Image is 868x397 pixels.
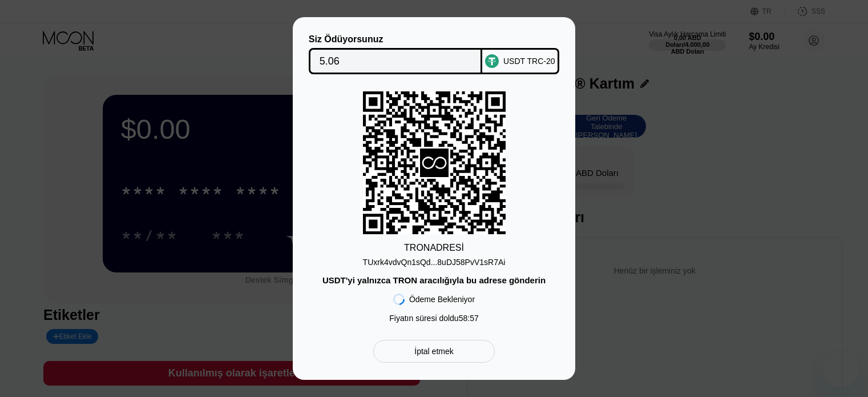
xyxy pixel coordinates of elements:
[503,57,555,66] font: USDT TRC-20
[389,314,458,323] font: Fiyatın süresi doldu
[414,347,453,356] font: İptal etmek
[309,34,383,44] font: Siz Ödüyorsunuz
[470,314,479,323] font: 57
[409,295,475,304] font: Ödeme Bekleniyor
[363,253,506,267] div: TUxrk4vdvQn1sQd...8uDJ58PvV1sR7Ai
[822,351,859,388] iframe: Mesajlaşma penceresini başlatma butonu, görüşme devam ediyor
[310,34,558,74] div: Siz ÖdüyorsunuzUSDT TRC-20
[430,243,464,252] font: ADRESİ
[459,314,468,323] font: 58
[363,258,506,267] font: TUxrk4vdvQn1sQd...8uDJ58PvV1sR7Ai
[404,243,430,252] font: TRON
[373,340,495,363] div: İptal etmek
[467,314,470,323] font: :
[322,275,546,285] font: USDT'yi yalnızca TRON aracılığıyla bu adrese gönderin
